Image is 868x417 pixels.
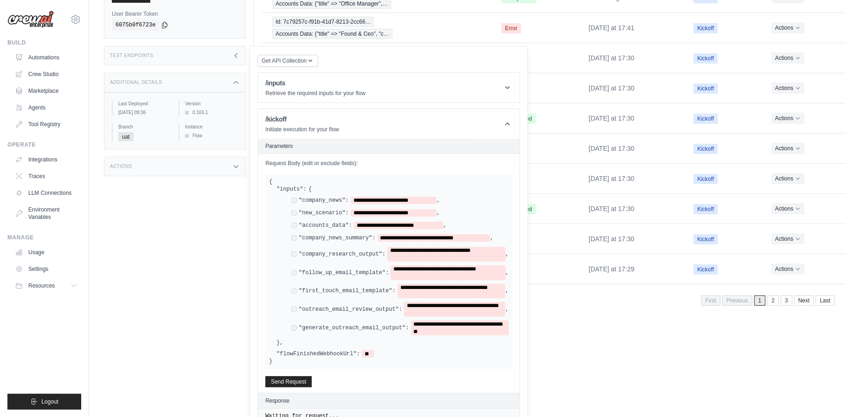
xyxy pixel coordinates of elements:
label: "follow_up_email_template": [299,269,389,276]
span: Accounts Data: {"title" => "Found & Ceo", "c… [272,29,392,39]
span: Error [502,23,521,33]
span: } [269,358,272,365]
label: Instance [185,123,238,130]
time: September 11, 2025 at 17:30 PDT [589,54,635,62]
a: Marketplace [11,83,81,98]
a: Agents [11,100,81,115]
label: "company_news_summary": [299,234,376,242]
label: "inputs": [276,186,307,193]
button: Resources [11,278,81,293]
span: Kickoff [694,264,718,275]
label: "new_scenario": [299,209,349,217]
button: Actions for execution [772,203,804,214]
span: { [269,179,272,185]
span: } [276,339,280,346]
button: Actions for execution [772,233,804,244]
a: Settings [11,262,81,276]
a: Usage [11,245,81,260]
time: September 11, 2025 at 17:30 PDT [589,115,635,122]
label: "flowFinishedWebhookUrl": [276,350,360,358]
button: Logout [7,394,81,410]
img: Logo [7,11,54,28]
label: "company_news": [299,197,349,204]
h1: /kickoff [265,115,339,124]
h2: Response [265,397,289,404]
span: Kickoff [694,174,718,184]
label: Request Body (edit or exclude fields): [265,160,512,167]
a: 3 [781,295,792,306]
label: "accounts_data": [299,222,352,229]
time: September 11, 2025 at 17:30 PDT [589,84,635,92]
time: September 11, 2025 at 17:29 PDT [589,265,635,273]
p: Retrieve the required inputs for your flow [265,90,366,97]
span: Kickoff [694,204,718,214]
span: Get API Collection [262,57,307,64]
a: Crew Studio [11,67,81,82]
button: Actions for execution [772,113,804,124]
span: , [280,339,283,346]
h3: Test Endpoints [110,53,154,58]
span: Kickoff [694,23,718,33]
button: Send Request [265,376,312,387]
time: September 16, 2025 at 09:36 PDT [118,110,146,115]
a: Tool Registry [11,117,81,132]
span: uat [118,132,134,141]
span: Kickoff [694,83,718,94]
time: September 11, 2025 at 17:30 PDT [589,205,635,212]
label: "outreach_email_review_output": [299,306,402,313]
h3: Additional Details [110,80,162,85]
span: , [437,197,440,204]
span: , [506,250,509,258]
span: Kickoff [694,144,718,154]
button: Actions for execution [772,52,804,64]
label: "generate_outreach_email_output": [299,324,409,332]
span: , [444,222,447,229]
iframe: Chat Widget [822,372,868,417]
a: 2 [767,295,779,306]
a: Automations [11,50,81,65]
button: Get API Collection [257,55,318,67]
span: 1 [754,295,766,306]
label: Last Deployed [118,100,171,107]
span: { [309,186,312,193]
button: Actions for execution [772,83,804,94]
button: Actions for execution [772,22,804,33]
code: 6075b0f6723e [112,19,159,31]
div: Operate [7,141,81,148]
h2: Parameters [265,142,512,150]
span: , [505,306,508,313]
span: Kickoff [694,53,718,64]
span: Resources [28,282,55,289]
span: Kickoff [694,114,718,124]
span: , [490,234,494,242]
a: Traces [11,169,81,184]
div: Build [7,39,81,46]
label: User Bearer Token [112,10,238,18]
time: September 11, 2025 at 17:30 PDT [589,145,635,152]
button: Actions for execution [772,143,804,154]
a: Integrations [11,152,81,167]
time: September 11, 2025 at 17:30 PDT [589,175,635,182]
a: Environment Variables [11,202,81,225]
time: September 11, 2025 at 17:41 PDT [589,24,635,32]
a: Last [816,295,835,306]
a: View execution details for Id [272,17,479,39]
div: Manage [7,234,81,241]
span: Completed [502,114,536,124]
h3: Actions [110,164,132,169]
time: September 11, 2025 at 17:30 PDT [589,235,635,243]
span: , [506,269,509,276]
nav: Pagination [701,295,835,306]
button: Actions for execution [772,173,804,184]
h1: /inputs [265,78,366,88]
a: Next [794,295,814,306]
span: Kickoff [694,234,718,244]
span: Completed [502,204,536,214]
p: Initiate execution for your flow [265,126,339,133]
label: Branch [118,123,171,130]
a: LLM Connections [11,186,81,200]
label: "company_research_output": [299,250,386,258]
span: Previous [722,295,752,306]
nav: Pagination [261,288,846,312]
